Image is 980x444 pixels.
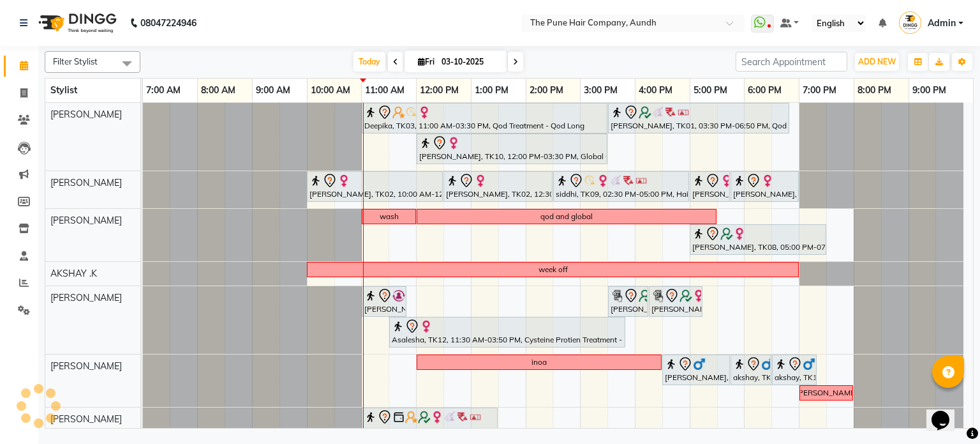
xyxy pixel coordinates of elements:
div: akshay, TK13, 06:30 PM-07:20 PM, [PERSON_NAME] Crafting [773,356,815,383]
a: 10:00 AM [308,81,353,100]
div: [PERSON_NAME], TK11, 04:30 PM-05:45 PM, Cut [DEMOGRAPHIC_DATA] (Master stylist) [664,356,729,383]
span: Admin [928,17,956,30]
span: [PERSON_NAME] [50,292,122,303]
span: [PERSON_NAME] [50,360,122,372]
a: 6:00 PM [745,81,785,100]
span: [PERSON_NAME] [50,215,122,226]
a: 5:00 PM [690,81,731,100]
div: [PERSON_NAME], TK01, 03:30 PM-06:50 PM, Qod Treatment - Qod Medium [609,105,788,132]
span: [PERSON_NAME] [50,177,122,188]
div: [PERSON_NAME], TK02, 12:30 PM-02:30 PM, Prelighting - Medium [445,173,551,200]
span: ADD NEW [858,57,896,66]
span: Fri [415,57,438,66]
div: [PERSON_NAME], TK02, 10:00 AM-12:30 PM, Global Highlight -Medium [308,173,442,200]
a: 8:00 AM [198,81,239,100]
button: ADD NEW [855,53,899,71]
a: 8:00 PM [854,81,895,100]
span: Filter Stylist [53,56,98,66]
iframe: chat widget [926,393,967,431]
span: Today [353,52,385,72]
input: 2025-10-03 [438,52,501,72]
a: 11:00 AM [362,81,408,100]
div: wash [380,211,399,222]
div: [PERSON_NAME], TK04, 11:00 AM-11:50 AM, [PERSON_NAME] Crafting [363,288,405,315]
a: 12:00 PM [417,81,462,100]
div: Asalesha, TK12, 11:30 AM-03:50 PM, Cysteine Protien Treatment - Cysteine Medium [390,319,624,346]
div: [PERSON_NAME], TK07, 11:00 AM-01:30 PM, Hair Color [PERSON_NAME] Touchup 2 Inch [363,410,496,436]
a: 9:00 AM [253,81,293,100]
div: inoa [531,356,547,368]
div: qod and global [540,211,593,222]
input: Search Appointment [736,52,847,72]
img: Admin [899,11,921,34]
div: Deepika, TK03, 11:00 AM-03:30 PM, Qod Treatment - Qod Long [363,105,606,132]
span: [PERSON_NAME] [50,109,122,120]
a: 1:00 PM [471,81,512,100]
div: akshay, TK13, 05:45 PM-06:30 PM, Cut [DEMOGRAPHIC_DATA] (Master stylist) [732,356,770,383]
a: 3:00 PM [581,81,621,100]
div: week off [538,264,568,275]
img: logo [33,5,120,41]
a: 4:00 PM [635,81,676,100]
span: AKSHAY .K [50,268,97,279]
span: Stylist [50,84,77,96]
div: [PERSON_NAME], TK05, 03:30 PM-04:15 PM, Cut [DEMOGRAPHIC_DATA] (Master stylist) [609,288,647,315]
div: [PERSON_NAME], TK08, 05:00 PM-07:30 PM, Hair Color [PERSON_NAME] Touchup 2 Inch [691,226,825,253]
span: [PERSON_NAME] [50,413,122,425]
div: [PERSON_NAME], TK05, 04:15 PM-05:15 PM, Hair Color Majirel - Majirel Global [DEMOGRAPHIC_DATA] [650,288,701,315]
a: 2:00 PM [526,81,567,100]
div: [PERSON_NAME], TK10, 12:00 PM-03:30 PM, Global Color - Inoa Global Medium [418,135,606,162]
a: 7:00 AM [143,81,184,100]
div: siddhi, TK09, 02:30 PM-05:00 PM, Hair Color [PERSON_NAME] Touchup 2 Inch [554,173,688,200]
div: [PERSON_NAME], TK06, 05:00 PM-05:45 PM, Cut [DEMOGRAPHIC_DATA] (Expert) [691,173,729,200]
div: [PERSON_NAME] [796,387,857,399]
a: 7:00 PM [799,81,840,100]
div: [PERSON_NAME], TK06, 05:45 PM-07:00 PM, Additional Hair Wash ([DEMOGRAPHIC_DATA]) [732,173,798,200]
b: 08047224946 [140,5,197,41]
a: 9:00 PM [909,81,949,100]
